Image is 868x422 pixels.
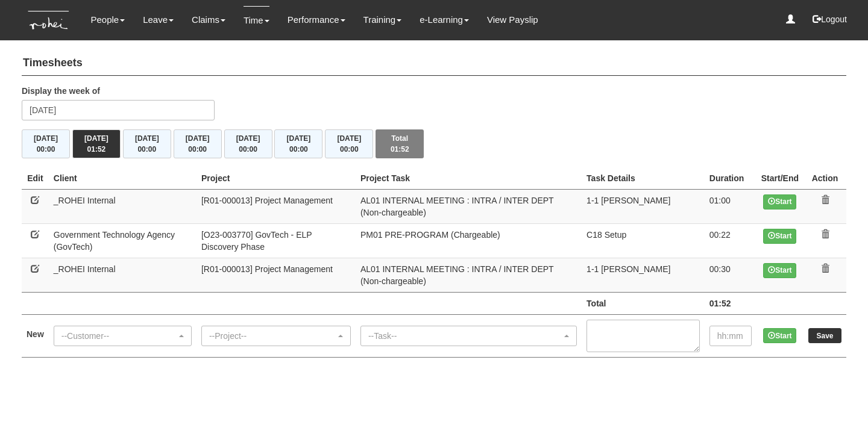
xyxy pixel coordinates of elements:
[188,145,207,154] span: 00:00
[804,167,846,190] th: Action
[197,223,356,258] td: [O23-003770] GovTech - ELP Discovery Phase
[705,292,756,314] td: 01:52
[197,258,356,292] td: [R01-000013] Project Management
[22,129,846,158] div: Timesheet Week Summary
[325,129,373,158] button: [DATE]00:00
[27,328,44,340] label: New
[391,145,409,154] span: 01:52
[763,263,796,278] button: Start
[582,167,705,190] th: Task Details
[705,223,756,258] td: 00:22
[174,129,222,158] button: [DATE]00:00
[49,167,197,190] th: Client
[123,129,171,158] button: [DATE]00:00
[54,326,192,346] button: --Customer--
[487,6,538,34] a: View Payslip
[582,223,705,258] td: C18 Setup
[356,223,582,258] td: PM01 PRE-PROGRAM (Chargeable)
[808,328,841,343] input: Save
[143,6,174,34] a: Leave
[376,129,424,158] button: Total01:52
[49,223,197,258] td: Government Technology Agency (GovTech)
[705,189,756,223] td: 01:00
[705,167,756,190] th: Duration
[72,129,121,158] button: [DATE]01:52
[763,229,796,244] button: Start
[582,189,705,223] td: 1-1 [PERSON_NAME]
[420,6,469,34] a: e-Learning
[90,6,125,34] a: People
[756,167,804,190] th: Start/End
[288,6,345,34] a: Performance
[360,326,577,346] button: --Task--
[49,258,197,292] td: _ROHEI Internal
[87,145,106,154] span: 01:52
[137,145,156,154] span: 00:00
[763,328,796,343] button: Start
[49,189,197,223] td: _ROHEI Internal
[356,258,582,292] td: AL01 INTERNAL MEETING : INTRA / INTER DEPT (Non-chargeable)
[22,167,49,190] th: Edit
[363,6,402,34] a: Training
[244,6,269,34] a: Time
[197,189,356,223] td: [R01-000013] Project Management
[356,189,582,223] td: AL01 INTERNAL MEETING : INTRA / INTER DEPT (Non-chargeable)
[582,258,705,292] td: 1-1 [PERSON_NAME]
[763,194,796,209] button: Start
[209,330,336,342] div: --Project--
[197,167,356,190] th: Project
[22,129,70,158] button: [DATE]00:00
[274,129,322,158] button: [DATE]00:00
[22,85,100,97] label: Display the week of
[239,145,257,154] span: 00:00
[224,129,272,158] button: [DATE]00:00
[22,51,846,76] h4: Timesheets
[201,326,351,346] button: --Project--
[705,258,756,292] td: 00:30
[587,299,606,308] b: Total
[37,145,55,154] span: 00:00
[340,145,359,154] span: 00:00
[192,6,225,34] a: Claims
[289,145,308,154] span: 00:00
[61,330,177,342] div: --Customer--
[709,326,752,346] input: hh:mm
[356,167,582,190] th: Project Task
[368,330,562,342] div: --Task--
[804,5,855,34] button: Logout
